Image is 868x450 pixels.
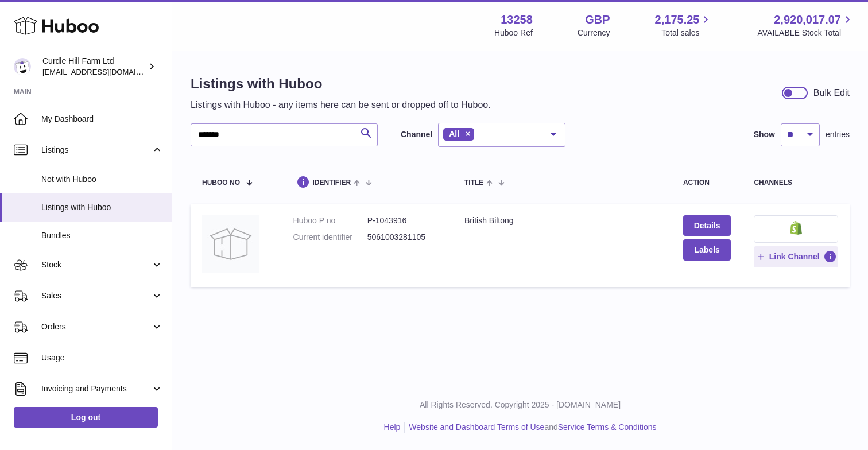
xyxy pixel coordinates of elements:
span: Stock [41,259,151,270]
label: Show [754,129,775,140]
div: Curdle Hill Farm Ltd [42,56,146,77]
span: 2,920,017.07 [774,12,841,28]
span: Huboo no [202,179,240,187]
span: entries [826,129,850,140]
div: channels [754,179,838,187]
span: Usage [41,352,163,363]
span: Link Channel [769,251,820,262]
span: Bundles [41,230,163,241]
a: Help [384,422,401,432]
span: Listings with Huboo [41,202,163,213]
a: Log out [14,407,158,428]
span: title [464,179,483,187]
dd: 5061003281105 [367,232,441,243]
img: shopify-small.png [790,221,802,235]
a: 2,175.25 Total sales [655,12,713,38]
button: Link Channel [754,246,838,267]
div: action [683,179,731,187]
span: AVAILABLE Stock Total [757,28,854,38]
label: Channel [401,129,432,140]
div: Huboo Ref [494,28,533,38]
dt: Current identifier [293,232,367,243]
span: 2,175.25 [655,12,700,28]
span: Not with Huboo [41,174,163,185]
strong: GBP [585,12,610,28]
span: Invoicing and Payments [41,383,151,394]
div: British Biltong [464,215,660,226]
a: 2,920,017.07 AVAILABLE Stock Total [757,12,854,38]
div: Bulk Edit [813,87,850,99]
img: British Biltong [202,215,259,273]
span: Listings [41,145,151,156]
button: Labels [683,239,731,260]
h1: Listings with Huboo [191,75,491,93]
dd: P-1043916 [367,215,441,226]
a: Details [683,215,731,236]
strong: 13258 [501,12,533,28]
span: Total sales [661,28,712,38]
dt: Huboo P no [293,215,367,226]
li: and [405,422,656,433]
span: Sales [41,290,151,301]
a: Service Terms & Conditions [558,422,657,432]
p: Listings with Huboo - any items here can be sent or dropped off to Huboo. [191,99,491,111]
p: All Rights Reserved. Copyright 2025 - [DOMAIN_NAME] [181,399,859,410]
span: identifier [313,179,351,187]
span: Orders [41,321,151,332]
span: My Dashboard [41,114,163,125]
span: All [449,129,459,138]
img: will@diddlysquatfarmshop.com [14,58,31,75]
a: Website and Dashboard Terms of Use [409,422,544,432]
div: Currency [578,28,610,38]
span: [EMAIL_ADDRESS][DOMAIN_NAME] [42,67,169,76]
